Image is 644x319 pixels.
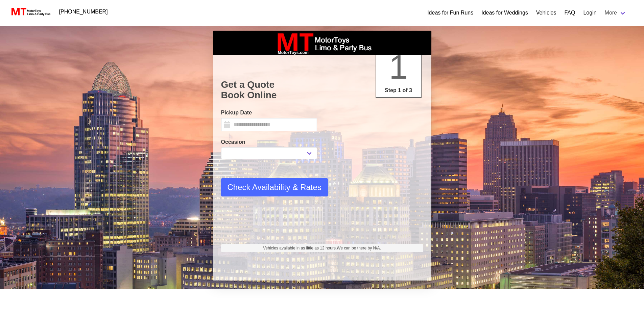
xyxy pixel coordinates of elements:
a: More [601,6,630,20]
span: 1 [389,48,408,86]
h1: Get a Quote Book Online [221,79,423,101]
span: Vehicles available in as little as 12 hours. [263,245,381,251]
img: box_logo_brand.jpeg [271,31,373,55]
img: MotorToys Logo [9,7,51,17]
label: Occasion [221,138,317,146]
label: Pickup Date [221,109,317,117]
a: Login [583,9,596,17]
p: Step 1 of 3 [379,86,418,95]
a: FAQ [564,9,575,17]
a: Vehicles [536,9,556,17]
a: Ideas for Fun Runs [427,9,473,17]
button: Check Availability & Rates [221,178,328,196]
span: Check Availability & Rates [228,181,321,193]
a: [PHONE_NUMBER] [55,5,112,19]
a: Ideas for Weddings [481,9,528,17]
span: We can be there by N/A. [337,246,381,250]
